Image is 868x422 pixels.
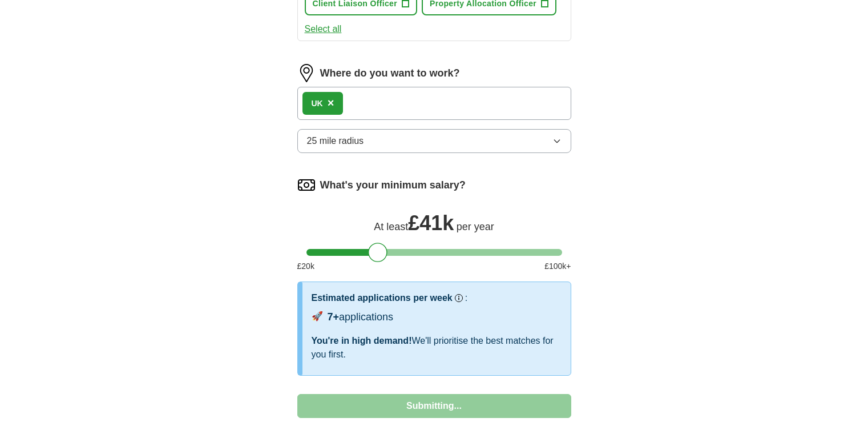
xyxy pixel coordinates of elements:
[305,22,342,36] button: Select all
[297,176,316,194] img: salary.png
[312,310,323,323] span: 🚀
[457,221,494,232] span: per year
[408,211,454,235] span: £ 41k
[307,134,364,148] span: 25 mile radius
[465,291,467,305] h3: :
[328,311,340,323] span: 7+
[320,178,466,193] label: What's your minimum salary?
[297,394,571,418] button: Submitting...
[312,336,412,345] span: You're in high demand!
[312,334,562,361] div: We'll prioritise the best matches for you first.
[328,95,334,112] button: ×
[328,97,334,109] span: ×
[320,66,460,81] label: Where do you want to work?
[328,310,394,325] div: applications
[374,221,408,232] span: At least
[312,291,453,305] h3: Estimated applications per week
[312,98,323,110] div: UK
[297,64,316,82] img: location.png
[297,260,314,272] span: £ 20 k
[297,129,571,153] button: 25 mile radius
